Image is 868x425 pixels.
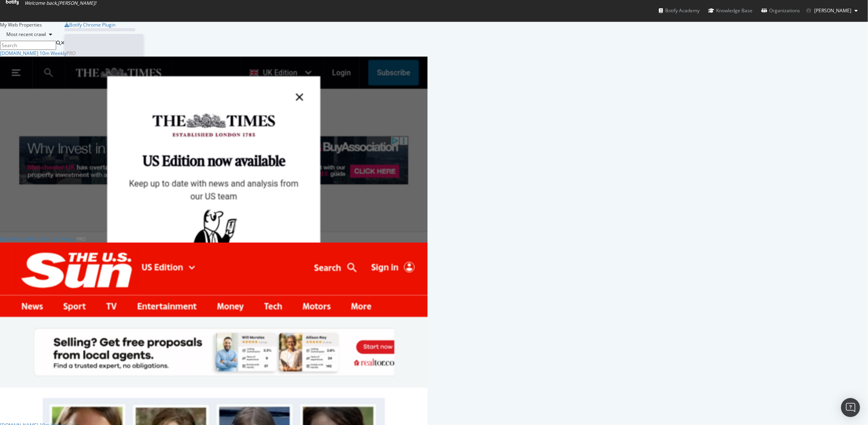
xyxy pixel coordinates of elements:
span: Richard Deng [814,7,851,14]
button: [PERSON_NAME] [800,4,864,17]
div: Pro [76,236,85,243]
div: Knowledge Base [708,7,753,15]
div: Organizations [761,7,800,15]
a: Botify Chrome Plugin [64,21,115,28]
div: Pro [66,50,76,57]
div: Open Intercom Messenger [841,398,860,417]
div: Botify Academy [659,7,700,15]
div: Most recent crawl [6,32,46,37]
div: Botify Chrome Plugin [69,21,115,28]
